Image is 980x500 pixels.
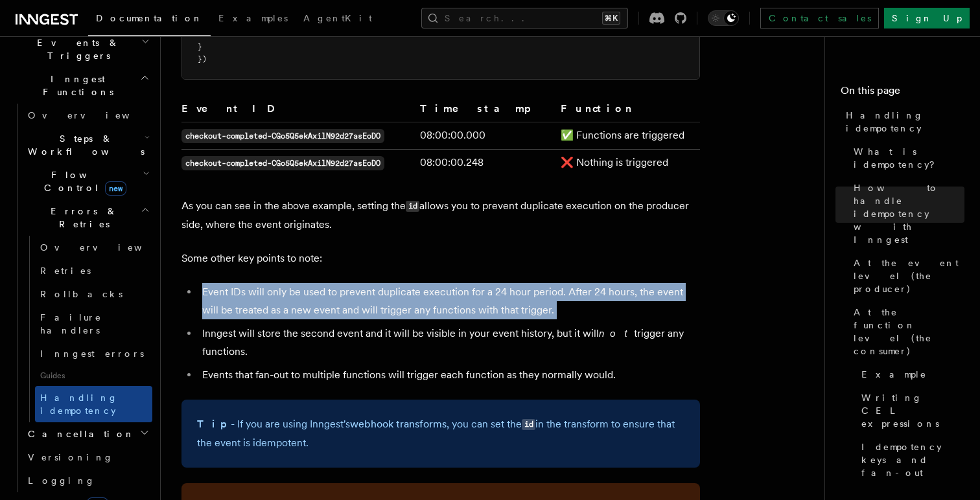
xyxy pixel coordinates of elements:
[197,418,231,430] strong: Tip
[555,100,700,122] th: Function
[841,104,964,140] a: Handling idempotency
[23,427,135,440] span: Cancellation
[421,8,628,28] button: Search...⌘K
[28,452,113,462] span: Versioning
[197,415,684,452] p: - If you are using Inngest's , you can set the in the transform to ensure that the event is idemp...
[198,283,700,319] li: Event IDs will only be used to prevent duplicate execution for a 24 hour period. After 24 hours, ...
[23,127,152,163] button: Steps & Workflows
[23,236,152,422] div: Errors & Retries
[181,100,415,122] th: Event ID
[28,110,161,120] span: Overview
[40,289,122,299] span: Rollbacks
[23,199,152,236] button: Errors & Retries
[10,36,141,62] span: Events & Triggers
[181,129,384,143] code: checkout-completed-CGo5Q5ekAxilN92d27asEoDO
[415,122,555,149] td: 08:00:00.000
[303,13,372,23] span: AgentKit
[88,4,211,36] a: Documentation
[40,312,102,335] span: Failure handlers
[841,83,964,104] h4: On this page
[23,104,152,127] a: Overview
[406,201,419,212] code: id
[10,73,140,98] span: Inngest Functions
[198,324,700,361] li: Inngest will store the second event and it will be visible in your event history, but it will tri...
[10,67,152,104] button: Inngest Functions
[848,176,964,251] a: How to handle idempotency with Inngest
[708,10,739,26] button: Toggle dark mode
[35,236,152,259] a: Overview
[23,446,152,469] a: Versioning
[181,249,700,267] p: Some other key points to note:
[848,140,964,176] a: What is idempotency?
[35,282,152,306] a: Rollbacks
[884,8,970,28] a: Sign Up
[35,259,152,282] a: Retries
[861,440,964,479] span: Idempotency keys and fan-out
[856,435,964,484] a: Idempotency keys and fan-out
[599,327,634,339] em: not
[848,301,964,363] a: At the function level (the consumer)
[856,363,964,386] a: Example
[23,469,152,492] a: Logging
[35,365,152,386] span: Guides
[35,386,152,422] a: Handling idempotency
[854,181,964,246] span: How to handle idempotency with Inngest
[105,181,126,196] span: new
[846,109,964,135] span: Handling idempotency
[23,163,152,199] button: Flow Controlnew
[40,392,118,416] span: Handling idempotency
[848,251,964,301] a: At the event level (the producer)
[10,31,152,67] button: Events & Triggers
[854,256,964,295] span: At the event level (the producer)
[198,54,207,63] span: })
[218,13,288,23] span: Examples
[40,348,144,359] span: Inngest errors
[198,366,700,384] li: Events that fan-out to multiple functions will trigger each function as they normally would.
[10,104,152,492] div: Inngest Functions
[96,13,203,23] span: Documentation
[40,266,91,276] span: Retries
[350,418,447,430] a: webhook transforms
[198,42,202,51] span: }
[211,4,296,35] a: Examples
[555,149,700,176] td: ❌ Nothing is triggered
[861,368,927,381] span: Example
[415,100,555,122] th: Timestamp
[602,12,620,25] kbd: ⌘K
[555,122,700,149] td: ✅ Functions are triggered
[854,145,964,171] span: What is idempotency?
[23,168,143,194] span: Flow Control
[415,149,555,176] td: 08:00:00.248
[35,306,152,342] a: Failure handlers
[522,419,535,430] code: id
[28,475,95,486] span: Logging
[23,132,145,158] span: Steps & Workflows
[23,205,141,231] span: Errors & Retries
[760,8,879,28] a: Contact sales
[181,197,700,234] p: As you can see in the above example, setting the allows you to prevent duplicate execution on the...
[35,342,152,365] a: Inngest errors
[861,391,964,430] span: Writing CEL expressions
[854,306,964,358] span: At the function level (the consumer)
[23,422,152,446] button: Cancellation
[181,156,384,170] code: checkout-completed-CGo5Q5ekAxilN92d27asEoDO
[40,242,174,253] span: Overview
[296,4,380,35] a: AgentKit
[856,386,964,435] a: Writing CEL expressions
